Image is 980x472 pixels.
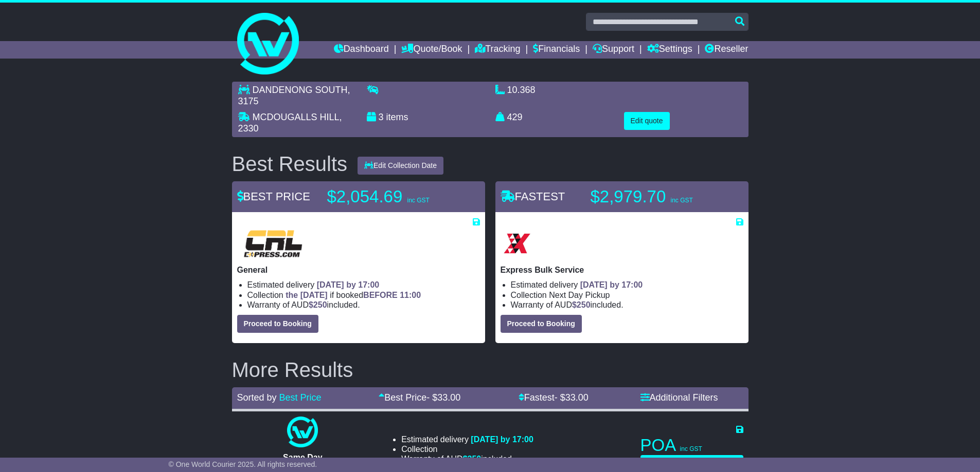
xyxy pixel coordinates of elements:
[519,392,589,403] a: Fastest- $33.00
[624,112,670,130] button: Edit quote
[501,190,565,203] span: FASTEST
[670,197,692,204] span: inc GST
[407,197,429,204] span: inc GST
[401,454,533,464] li: Warranty of AUD included.
[169,460,317,468] span: © One World Courier 2025. All rights reserved.
[237,227,309,260] img: CRL: General
[309,300,327,309] span: $
[238,112,342,134] span: , 2330
[253,112,340,122] span: MCDOUGALLS HILL
[232,358,749,381] h2: More Results
[279,392,322,403] a: Best Price
[511,290,743,300] li: Collection
[577,300,591,309] span: 250
[286,291,421,299] span: if booked
[507,112,523,122] span: 429
[591,186,719,207] p: $2,979.70
[313,300,327,309] span: 250
[400,291,421,299] span: 11:00
[227,153,353,175] div: Best Results
[640,435,743,456] p: POA
[247,300,480,310] li: Warranty of AUD included.
[317,280,380,289] span: [DATE] by 17:00
[501,227,533,260] img: Border Express: Express Bulk Service
[327,186,456,207] p: $2,054.69
[334,41,389,59] a: Dashboard
[437,392,460,403] span: 33.00
[386,112,408,122] span: items
[237,190,310,203] span: BEST PRICE
[593,41,634,59] a: Support
[247,290,480,300] li: Collection
[475,41,520,59] a: Tracking
[647,41,692,59] a: Settings
[705,41,748,59] a: Reseller
[237,392,277,403] span: Sorted by
[238,85,350,106] span: , 3175
[379,112,384,122] span: 3
[507,85,536,95] span: 10.368
[555,392,589,403] span: - $
[533,41,580,59] a: Financials
[237,265,480,275] p: General
[580,280,643,289] span: [DATE] by 17:00
[640,392,718,403] a: Additional Filters
[565,392,589,403] span: 33.00
[287,417,318,447] img: One World Courier: Same Day Nationwide(quotes take 0.5-1 hour)
[379,392,460,403] a: Best Price- $33.00
[463,455,482,463] span: $
[680,445,702,452] span: inc GST
[426,392,460,403] span: - $
[247,280,480,290] li: Estimated delivery
[401,435,533,444] li: Estimated delivery
[401,444,533,454] li: Collection
[572,300,591,309] span: $
[549,291,610,299] span: Next Day Pickup
[511,300,743,310] li: Warranty of AUD included.
[358,157,443,175] button: Edit Collection Date
[468,455,482,463] span: 250
[253,85,348,95] span: DANDENONG SOUTH
[501,265,743,275] p: Express Bulk Service
[237,315,318,333] button: Proceed to Booking
[511,280,743,290] li: Estimated delivery
[501,315,582,333] button: Proceed to Booking
[286,291,327,299] span: the [DATE]
[363,291,398,299] span: BEFORE
[401,41,462,59] a: Quote/Book
[471,435,533,444] span: [DATE] by 17:00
